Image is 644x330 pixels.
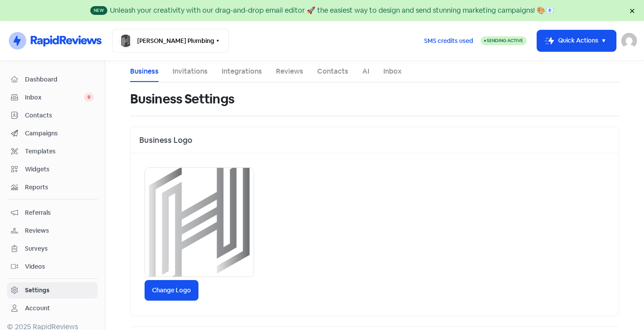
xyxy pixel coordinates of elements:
[25,75,94,84] span: Dashboard
[317,66,348,77] a: Contacts
[130,66,159,77] a: Business
[173,66,208,77] a: Invitations
[131,127,619,153] div: Business Logo
[481,35,527,46] a: Sending Active
[7,179,98,195] a: Reports
[112,29,229,53] button: [PERSON_NAME] Plumbing
[130,85,234,113] h1: Business Settings
[25,262,94,271] span: Videos
[145,280,198,301] label: Change Logo
[7,89,98,106] a: Inbox 0
[7,259,98,275] a: Videos
[84,93,94,102] span: 0
[7,241,98,257] a: Surveys
[7,205,98,221] a: Referrals
[537,30,616,51] button: Quick Actions
[25,93,84,102] span: Inbox
[487,38,523,43] span: Sending Active
[362,66,369,77] a: AI
[7,300,98,316] a: Account
[383,66,402,77] a: Inbox
[25,304,50,313] div: Account
[276,66,303,77] a: Reviews
[7,161,98,177] a: Widgets
[25,183,94,192] span: Reports
[7,71,98,88] a: Dashboard
[25,111,94,120] span: Contacts
[25,208,94,217] span: Referrals
[25,226,94,235] span: Reviews
[621,33,637,49] img: User
[7,125,98,142] a: Campaigns
[90,6,107,15] span: New
[7,282,98,298] a: Settings
[417,35,481,45] a: SMS credits used
[25,165,94,174] span: Widgets
[110,5,554,16] div: Unleash your creativity with our drag-and-drop email editor 🚀 the easiest way to design and send ...
[424,36,473,46] span: SMS credits used
[7,143,98,160] a: Templates
[25,129,94,138] span: Campaigns
[222,66,262,77] a: Integrations
[25,244,94,253] span: Surveys
[7,223,98,239] a: Reviews
[25,147,94,156] span: Templates
[7,107,98,124] a: Contacts
[25,286,50,295] div: Settings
